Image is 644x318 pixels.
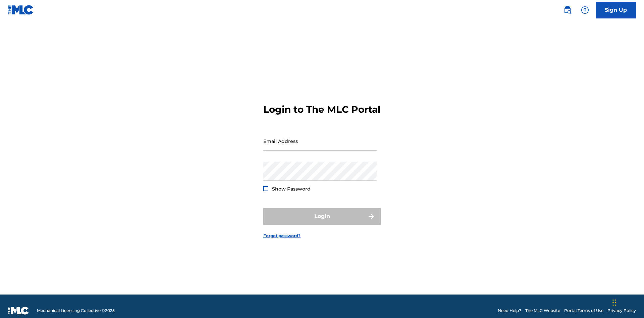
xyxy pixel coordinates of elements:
[596,2,636,18] a: Sign Up
[263,233,301,239] a: Forgot password?
[581,6,589,14] img: help
[525,308,560,314] a: The MLC Website
[564,308,603,314] a: Portal Terms of Use
[610,286,644,318] iframe: Chat Widget
[272,186,311,192] span: Show Password
[498,308,521,314] a: Need Help?
[578,3,592,17] div: Help
[612,293,616,313] div: Drag
[8,307,29,315] img: logo
[607,308,636,314] a: Privacy Policy
[563,6,572,14] img: search
[37,308,115,314] span: Mechanical Licensing Collective © 2025
[8,5,34,15] img: MLC Logo
[561,3,574,17] a: Public Search
[263,104,380,115] h3: Login to The MLC Portal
